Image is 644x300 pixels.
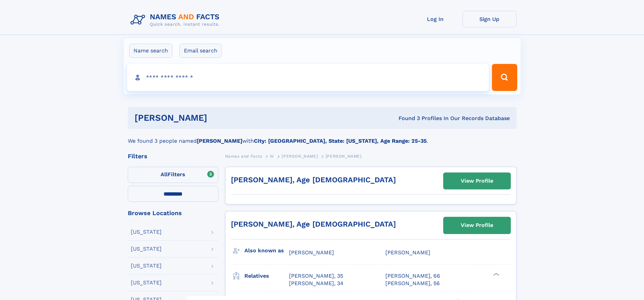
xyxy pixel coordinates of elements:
h3: Also known as [244,245,289,256]
div: [US_STATE] [131,229,162,235]
div: ❯ [492,272,500,276]
a: View Profile [444,217,510,233]
label: Email search [180,44,222,58]
a: [PERSON_NAME] [282,152,318,160]
input: search input [127,64,489,91]
div: View Profile [461,173,493,189]
h1: [PERSON_NAME] [135,114,303,122]
a: [PERSON_NAME], Age [DEMOGRAPHIC_DATA] [231,220,396,228]
a: [PERSON_NAME], 66 [385,272,440,280]
img: Logo Names and Facts [128,11,225,29]
a: Log In [408,11,462,27]
a: [PERSON_NAME], 34 [289,280,343,287]
a: View Profile [444,173,510,189]
a: Sign Up [462,11,517,27]
a: [PERSON_NAME], Age [DEMOGRAPHIC_DATA] [231,176,396,184]
div: View Profile [461,217,493,233]
span: [PERSON_NAME] [326,154,362,159]
span: W [270,154,274,159]
a: Names and Facts [225,152,262,160]
a: W [270,152,274,160]
a: [PERSON_NAME], 56 [385,280,440,287]
div: Browse Locations [128,210,218,216]
span: [PERSON_NAME] [385,249,430,256]
div: Filters [128,153,218,159]
b: [PERSON_NAME] [197,138,242,144]
b: City: [GEOGRAPHIC_DATA], State: [US_STATE], Age Range: 25-35 [254,138,427,144]
label: Name search [129,44,172,58]
div: We found 3 people named with . [128,129,517,145]
label: Filters [128,167,218,183]
div: [US_STATE] [131,280,162,285]
div: [US_STATE] [131,246,162,252]
span: [PERSON_NAME] [282,154,318,159]
div: Found 3 Profiles In Our Records Database [303,115,510,122]
span: All [161,171,168,178]
h3: Relatives [244,270,289,282]
a: [PERSON_NAME], 35 [289,272,343,280]
button: Search Button [492,64,517,91]
span: [PERSON_NAME] [289,249,334,256]
div: [US_STATE] [131,263,162,269]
